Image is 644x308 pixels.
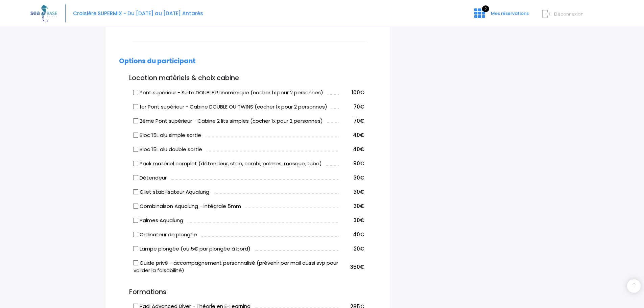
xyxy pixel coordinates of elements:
[354,103,364,110] span: 70€
[134,132,201,139] label: Bloc 15L alu simple sortie
[354,188,364,195] span: 30€
[554,11,583,17] span: Déconnexion
[119,57,377,65] h2: Options du participant
[134,146,202,153] label: Bloc 15L alu double sortie
[133,104,139,109] input: 1er Pont supérieur - Cabine DOUBLE OU TWINS (cocher 1x pour 2 personnes)
[353,231,364,238] span: 40€
[133,146,139,152] input: Bloc 15L alu double sortie
[133,161,139,166] input: Pack matériel complet (détendeur, stab, combi, palmes, masque, tuba)
[133,118,139,123] input: 2ème Pont supérieur - Cabine 2 lits simples (cocher 1x pour 2 personnes)
[354,117,364,124] span: 70€
[353,132,364,139] span: 40€
[469,13,533,19] a: 2 Mes réservations
[354,174,364,181] span: 30€
[134,117,323,125] label: 2ème Pont supérieur - Cabine 2 lits simples (cocher 1x pour 2 personnes)
[134,231,197,239] label: Ordinateur de plongée
[133,132,139,138] input: Bloc 15L alu simple sortie
[134,174,167,182] label: Détendeur
[119,74,377,82] h3: Location matériels & choix cabine
[134,259,339,275] label: Guide privé - accompagnement personnalisé (prévenir par mail aussi svp pour valider la faisabilité)
[354,203,364,210] span: 30€
[133,260,139,265] input: Guide privé - accompagnement personnalisé (prévenir par mail aussi svp pour valider la faisabilité)
[119,288,377,296] h3: Formations
[134,245,251,253] label: Lampe plongée (ou 5€ par plongée à bord)
[73,10,203,17] span: Croisière SUPERMIX - Du [DATE] au [DATE] Antarès
[133,189,139,194] input: Gilet stabilisateur Aqualung
[133,175,139,180] input: Détendeur
[352,89,364,96] span: 100€
[134,89,323,97] label: Pont supérieur - Suite DOUBLE Panoramique (cocher 1x pour 2 personnes)
[350,263,364,270] span: 350€
[134,103,327,111] label: 1er Pont supérieur - Cabine DOUBLE OU TWINS (cocher 1x pour 2 personnes)
[353,146,364,153] span: 40€
[133,217,139,223] input: Palmes Aqualung
[133,246,139,251] input: Lampe plongée (ou 5€ par plongée à bord)
[354,245,364,252] span: 20€
[134,217,183,224] label: Palmes Aqualung
[133,232,139,237] input: Ordinateur de plongée
[133,203,139,209] input: Combinaison Aqualung - intégrale 5mm
[354,217,364,224] span: 30€
[134,203,241,210] label: Combinaison Aqualung - intégrale 5mm
[491,10,529,17] span: Mes réservations
[482,5,489,12] span: 2
[134,188,209,196] label: Gilet stabilisateur Aqualung
[353,160,364,167] span: 90€
[134,160,322,168] label: Pack matériel complet (détendeur, stab, combi, palmes, masque, tuba)
[133,90,139,95] input: Pont supérieur - Suite DOUBLE Panoramique (cocher 1x pour 2 personnes)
